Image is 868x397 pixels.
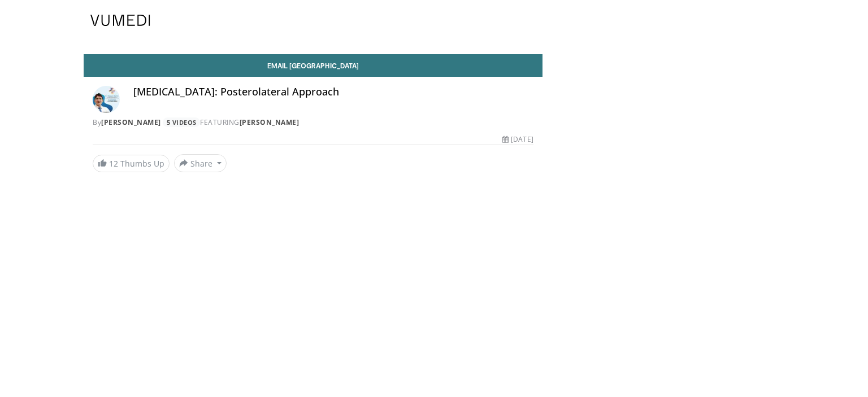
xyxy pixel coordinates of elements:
a: 5 Videos [163,117,200,127]
a: [PERSON_NAME] [101,117,161,127]
img: Avatar [93,86,120,113]
span: 12 [109,158,118,169]
a: Email [GEOGRAPHIC_DATA] [84,54,542,77]
img: VuMedi Logo [90,15,150,26]
button: Share [174,154,227,172]
a: 12 Thumbs Up [93,155,170,172]
div: [DATE] [502,134,533,145]
h4: [MEDICAL_DATA]: Posterolateral Approach [133,86,533,98]
div: By FEATURING [93,117,533,128]
a: [PERSON_NAME] [240,117,300,127]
